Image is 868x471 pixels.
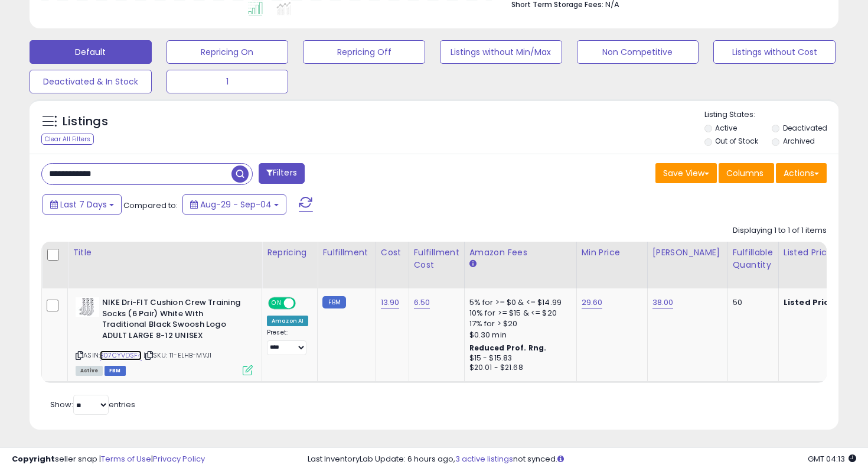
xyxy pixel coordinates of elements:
div: Fulfillment Cost [414,246,459,271]
a: 13.90 [381,297,400,308]
button: Listings without Cost [713,40,836,64]
button: Deactivated & In Stock [30,70,152,93]
div: Amazon AI [267,316,308,326]
div: seller snap | | [12,454,205,465]
label: Out of Stock [715,136,758,146]
div: ASIN: [76,297,253,374]
span: OFF [294,298,313,308]
div: Clear All Filters [41,134,94,145]
a: 29.60 [582,297,603,308]
div: 10% for >= $15 & <= $20 [469,308,567,319]
small: FBM [322,296,345,308]
button: Repricing On [167,40,289,64]
div: Cost [381,246,404,259]
button: Filters [259,163,305,184]
div: Repricing [267,246,312,259]
a: Privacy Policy [153,453,205,464]
button: Actions [776,163,827,183]
a: 6.50 [414,297,430,308]
h5: Listings [63,113,108,130]
a: 38.00 [652,297,674,308]
span: Aug-29 - Sep-04 [200,199,272,210]
span: Compared to: [123,200,178,211]
img: 31yiWDNF62L._SL40_.jpg [76,297,99,317]
span: 2025-09-12 04:13 GMT [808,453,856,464]
button: Last 7 Days [43,194,122,215]
span: FBM [105,366,126,376]
span: Last 7 Days [60,199,107,210]
span: Show: entries [50,399,135,410]
p: Listing States: [704,109,839,121]
div: Fulfillable Quantity [733,246,774,271]
span: Columns [726,167,763,179]
div: Amazon Fees [469,246,572,259]
button: Repricing Off [303,40,425,64]
b: NIKE Dri-FIT Cushion Crew Training Socks (6 Pair) White With Traditional Black Swoosh Logo ADULT ... [102,297,246,344]
div: Min Price [582,246,642,259]
span: ON [269,298,284,308]
strong: Copyright [12,453,55,464]
button: Non Competitive [577,40,699,64]
span: All listings currently available for purchase on Amazon [76,366,103,376]
div: 50 [733,297,769,308]
button: Aug-29 - Sep-04 [182,194,286,215]
label: Archived [783,136,815,146]
a: 3 active listings [455,453,513,464]
div: $20.01 - $21.68 [469,363,567,373]
b: Listed Price: [784,297,837,308]
div: Displaying 1 to 1 of 1 items [733,225,827,236]
button: 1 [167,70,289,93]
div: Preset: [267,329,308,355]
label: Active [715,123,737,133]
div: $0.30 min [469,330,567,340]
button: Listings without Min/Max [440,40,562,64]
a: B07CYVDSF4 [100,350,142,360]
div: Last InventoryLab Update: 6 hours ago, not synced. [308,454,857,465]
div: 17% for > $20 [469,319,567,329]
div: 5% for >= $0 & <= $14.99 [469,297,567,308]
small: Amazon Fees. [469,259,477,269]
div: $15 - $15.83 [469,353,567,363]
div: Title [73,246,257,259]
button: Columns [719,163,774,183]
a: Terms of Use [101,453,151,464]
label: Deactivated [783,123,827,133]
div: [PERSON_NAME] [652,246,723,259]
span: | SKU: T1-ELHB-MVJ1 [143,350,211,360]
button: Save View [655,163,717,183]
button: Default [30,40,152,64]
div: Fulfillment [322,246,370,259]
b: Reduced Prof. Rng. [469,343,547,353]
